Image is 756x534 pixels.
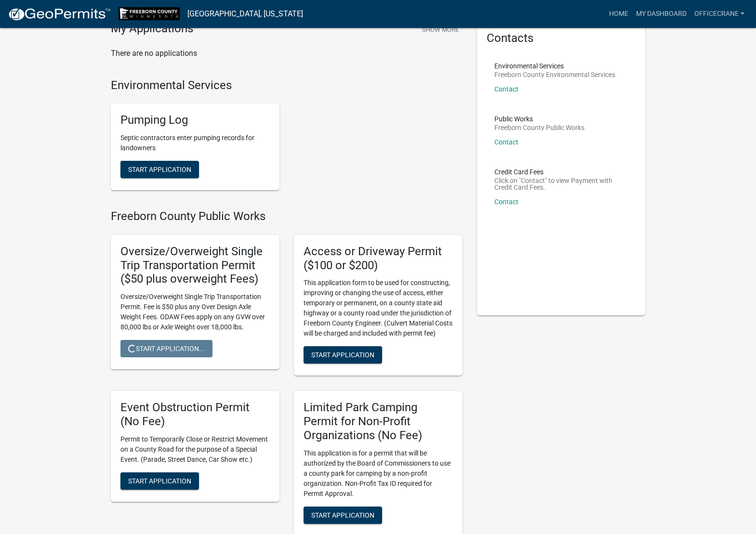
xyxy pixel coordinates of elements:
[128,345,205,352] span: Start Application...
[120,472,199,490] button: Start Application
[120,245,270,286] h5: Oversize/Overweight Single Trip Transportation Permit ($50 plus overweight Fees)
[494,138,518,146] a: Contact
[494,63,615,69] p: Environmental Services
[632,5,690,23] a: My Dashboard
[690,5,748,23] a: officecrane
[494,116,584,122] p: Public Works
[111,48,463,59] p: There are no applications
[120,161,199,178] button: Start Application
[120,292,270,332] p: Oversize/Overweight Single Trip Transportation Permit. Fee is $50 plus any Over Design Axle Weigh...
[494,71,615,78] p: Freeborn County Environmental Services
[304,448,453,499] p: This application is for a permit that will be authorized by the Board of Commissioners to use a c...
[494,177,628,191] p: Click on "Contact" to view Payment with Credit Card Fees.
[187,6,303,22] a: [GEOGRAPHIC_DATA], [US_STATE]
[120,113,270,127] h5: Pumping Log
[120,133,270,153] p: Septic contractors enter pumping records for landowners
[494,124,584,131] p: Freeborn County Public Works
[311,511,374,519] span: Start Application
[605,5,632,23] a: Home
[304,507,382,524] button: Start Application
[120,401,270,429] h5: Event Obstruction Permit (No Fee)
[128,166,191,173] span: Start Application
[111,209,463,223] h4: Freeborn County Public Works
[128,477,191,485] span: Start Application
[487,31,636,45] h5: Contacts
[494,85,518,93] a: Contact
[119,7,180,20] img: Freeborn County, Minnesota
[494,198,518,206] a: Contact
[120,340,212,357] button: Start Application...
[111,22,193,36] h4: My Applications
[304,346,382,364] button: Start Application
[418,22,463,38] button: Show More
[311,351,374,359] span: Start Application
[494,169,628,175] p: Credit Card Fees
[304,278,453,339] p: This application form to be used for constructing, improving or changing the use of access, eithe...
[111,78,463,92] h4: Environmental Services
[120,434,270,465] p: Permit to Temporarily Close or Restrict Movement on a County Road for the purpose of a Special Ev...
[304,401,453,442] h5: Limited Park Camping Permit for Non-Profit Organizations (No Fee)
[304,245,453,273] h5: Access or Driveway Permit ($100 or $200)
